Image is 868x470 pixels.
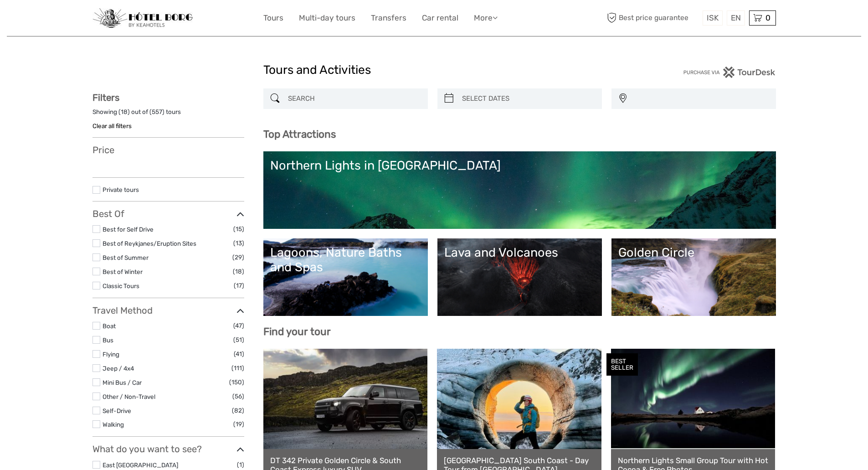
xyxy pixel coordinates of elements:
[270,245,421,275] div: Lagoons, Nature Baths and Spas
[233,266,244,277] span: (18)
[233,335,244,345] span: (51)
[605,10,700,26] span: Best price guarantee
[764,13,772,22] span: 0
[284,91,423,107] input: SEARCH
[92,8,193,28] img: 97-048fac7b-21eb-4351-ac26-83e096b89eb3_logo_small.jpg
[121,108,128,116] label: 18
[422,11,458,25] a: Car rental
[92,92,119,103] strong: Filters
[231,363,244,373] span: (111)
[103,421,124,428] a: Walking
[263,63,605,77] h1: Tours and Activities
[270,245,421,309] a: Lagoons, Nature Baths and Spas
[103,226,154,233] a: Best for Self Drive
[103,365,134,372] a: Jeep / 4x4
[103,407,131,414] a: Self-Drive
[103,240,196,247] a: Best of Reykjanes/Eruption Sites
[299,11,355,25] a: Multi-day tours
[103,379,142,386] a: Mini Bus / Car
[103,186,139,193] a: Private tours
[444,245,595,309] a: Lava and Volcanoes
[232,391,244,402] span: (56)
[233,224,244,234] span: (15)
[234,349,244,359] span: (41)
[92,305,244,316] h3: Travel Method
[458,91,597,107] input: SELECT DATES
[103,393,155,400] a: Other / Non-Travel
[237,460,244,470] span: (1)
[263,128,336,140] b: Top Attractions
[270,158,769,222] a: Northern Lights in [GEOGRAPHIC_DATA]
[233,320,244,331] span: (47)
[232,405,244,416] span: (82)
[727,10,745,26] div: EN
[618,245,769,309] a: Golden Circle
[232,252,244,263] span: (29)
[92,108,244,122] div: Showing ( ) out of ( ) tours
[103,461,178,469] a: East [GEOGRAPHIC_DATA]
[707,13,719,22] span: ISK
[234,280,244,291] span: (17)
[103,351,119,358] a: Flying
[233,419,244,429] span: (19)
[233,238,244,248] span: (13)
[229,377,244,387] span: (150)
[92,145,244,155] h3: Price
[263,325,331,338] b: Find your tour
[371,11,406,25] a: Transfers
[103,254,149,261] a: Best of Summer
[92,444,244,455] h3: What do you want to see?
[103,322,116,330] a: Boat
[606,353,638,376] div: BEST SELLER
[103,336,113,344] a: Bus
[270,158,769,173] div: Northern Lights in [GEOGRAPHIC_DATA]
[474,11,498,25] a: More
[263,11,283,25] a: Tours
[103,282,139,289] a: Classic Tours
[92,122,132,129] a: Clear all filters
[92,208,244,219] h3: Best Of
[103,268,143,275] a: Best of Winter
[618,245,769,260] div: Golden Circle
[683,67,776,78] img: PurchaseViaTourDesk.png
[152,108,162,116] label: 557
[444,245,595,260] div: Lava and Volcanoes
